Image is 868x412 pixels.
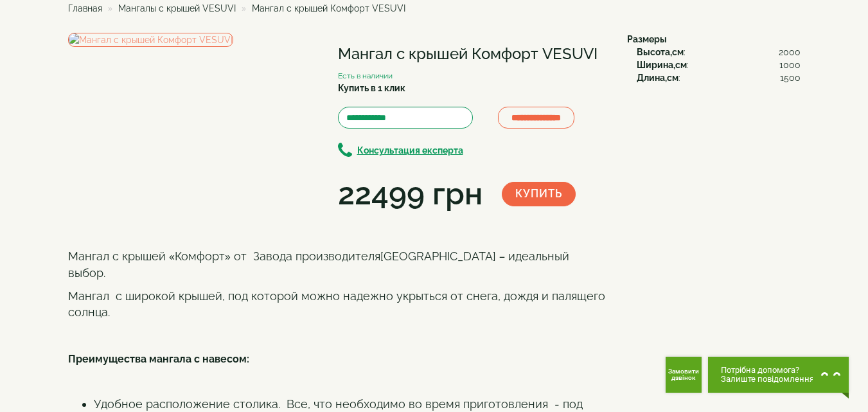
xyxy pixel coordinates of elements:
b: Высота,см [637,47,684,57]
button: Get Call button [666,357,702,393]
b: Размеры [627,34,667,44]
label: Купить в 1 клик [338,82,405,94]
a: Мангалы с крышей VESUVI [118,3,236,13]
span: [GEOGRAPHIC_DATA] [380,249,496,263]
div: 22499 грн [338,172,483,216]
span: Преимущества мангала с навесом: [68,353,249,365]
img: Мангал с крышей Комфорт VESUVI [68,33,233,47]
b: Длина,см [637,73,678,83]
span: Мангал с крышей «Комфорт» от Завода производителя [68,249,380,263]
span: Потрібна допомога? [721,366,814,375]
b: Консультация експерта [357,145,463,156]
button: Купить [502,182,576,206]
span: Мангал с широкой крышей, под которой можно надежно укрыться от снега, дождя и палящего солнца. [68,289,605,319]
span: Залиште повідомлення [721,375,814,384]
div: : [637,58,801,71]
button: Chat button [708,357,849,393]
b: Ширина,см [637,60,687,70]
a: Главная [68,3,102,13]
div: : [637,46,801,58]
small: Есть в наличии [338,71,393,80]
span: 1500 [780,71,801,84]
div: : [637,71,801,84]
span: Замовити дзвінок [668,368,699,381]
span: 1000 [779,58,801,71]
h1: Мангал с крышей Комфорт VESUVI [338,46,608,62]
span: Мангал с крышей Комфорт VESUVI [252,3,405,13]
span: 2000 [779,46,801,58]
